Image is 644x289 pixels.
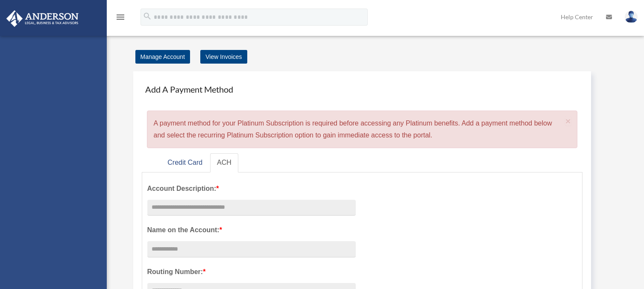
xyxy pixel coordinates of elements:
button: Close [565,117,571,126]
a: ACH [210,153,238,172]
img: Anderson Advisors Platinum Portal [4,10,81,27]
label: Account Description: [147,183,356,195]
div: A payment method for your Platinum Subscription is required before accessing any Platinum benefit... [147,111,578,148]
label: Name on the Account: [147,224,356,236]
a: Manage Account [135,50,190,64]
a: Credit Card [161,153,209,172]
h4: Add A Payment Method [142,80,583,99]
img: User Pic [625,11,638,23]
i: search [143,12,152,21]
label: Routing Number: [147,266,356,278]
i: menu [115,12,126,22]
a: View Invoices [200,50,247,64]
a: menu [115,15,126,22]
span: × [565,116,571,126]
